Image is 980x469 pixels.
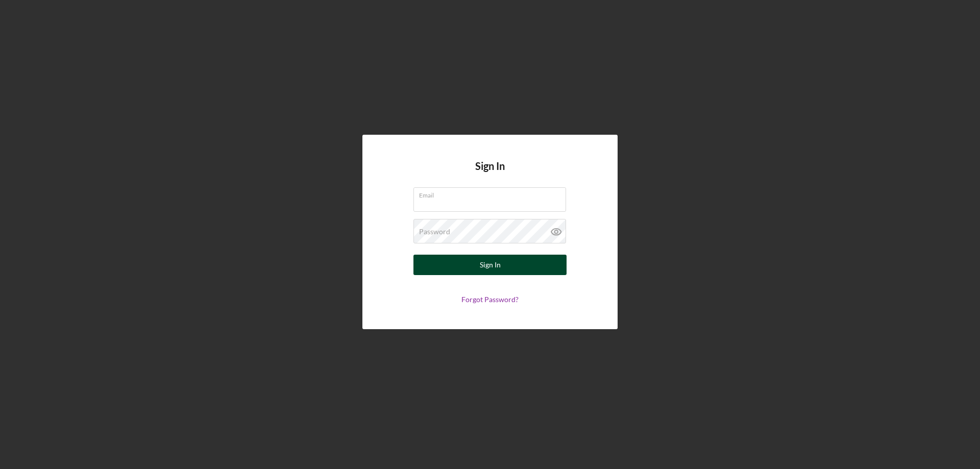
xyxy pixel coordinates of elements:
label: Email [419,188,566,199]
label: Password [419,228,450,236]
h4: Sign In [475,160,505,187]
a: Forgot Password? [461,295,519,304]
button: Sign In [413,255,567,275]
div: Sign In [480,255,501,275]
